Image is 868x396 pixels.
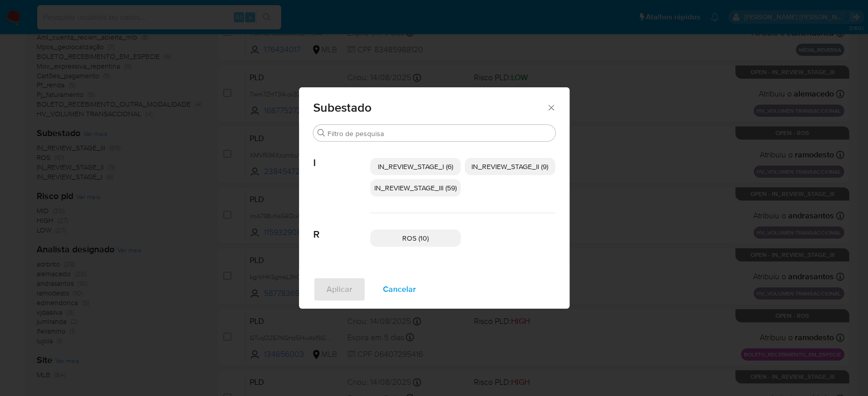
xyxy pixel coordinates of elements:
[383,278,416,301] span: Cancelar
[370,277,429,302] button: Cancelar
[465,158,555,175] div: IN_REVIEW_STAGE_II (9)
[402,233,429,243] span: ROS (10)
[313,213,370,241] span: R
[313,102,547,114] span: Subestado
[370,179,461,196] div: IN_REVIEW_STAGE_III (59)
[374,183,457,193] span: IN_REVIEW_STAGE_III (59)
[546,103,555,112] button: Fechar
[317,129,325,137] button: Buscar
[313,142,370,169] span: I
[471,161,548,172] span: IN_REVIEW_STAGE_II (9)
[370,158,461,175] div: IN_REVIEW_STAGE_I (6)
[327,129,551,138] input: Filtro de pesquisa
[370,229,461,247] div: ROS (10)
[378,161,453,172] span: IN_REVIEW_STAGE_I (6)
